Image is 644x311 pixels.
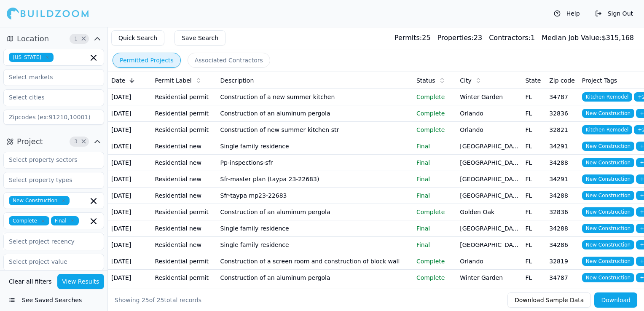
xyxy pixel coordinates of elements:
td: Single family residence [217,220,413,237]
input: Select markets [4,70,93,85]
td: Residential permit [151,122,217,138]
td: [DATE] [108,286,151,303]
span: Median Job Value: [542,34,601,42]
span: Status [416,76,435,85]
p: Final [416,191,453,200]
td: Residential new [151,220,217,237]
button: Clear all filters [7,274,54,289]
td: [DATE] [108,105,151,122]
span: New Construction [582,109,634,118]
span: Permits: [394,34,422,42]
td: Orlando [456,105,522,122]
td: [GEOGRAPHIC_DATA] [456,188,522,204]
p: Final [416,142,453,150]
span: Location [17,33,49,45]
td: 32821 [546,122,579,138]
td: 34288 [546,220,579,237]
td: Residential new [151,171,217,188]
td: Construction of new aluminum pergola and summer kitchen [217,286,413,303]
p: Complete [416,93,453,101]
span: Final [51,216,79,225]
td: FL [522,155,546,171]
td: 32836 [546,105,579,122]
span: Contractors: [489,34,531,42]
td: FL [522,237,546,253]
span: [US_STATE] [9,53,54,62]
td: FL [522,220,546,237]
span: Project [17,136,43,147]
button: Download [594,292,637,308]
span: Project Tags [582,76,617,85]
span: City [460,76,471,85]
button: Location1Clear Location filters [3,32,104,46]
td: FL [522,270,546,286]
span: Complete [9,216,49,225]
td: FL [522,122,546,138]
span: Clear Project filters [80,139,87,144]
span: 1 [72,35,80,43]
td: FL [522,188,546,204]
span: Kitchen Remodel [582,92,632,102]
td: Orlando [456,253,522,270]
input: Select property sectors [4,152,93,167]
div: 1 [489,33,535,43]
span: 25 [157,297,164,303]
td: Residential new [151,237,217,253]
td: FL [522,204,546,220]
span: Date [111,76,125,85]
span: New Construction [582,240,634,249]
td: Residential permit [151,105,217,122]
td: FL [522,105,546,122]
td: Golden Oak [456,204,522,220]
p: Final [416,224,453,233]
span: New Construction [582,224,634,233]
div: $ 315,168 [542,33,634,43]
td: Orlando [456,122,522,138]
td: Residential permit [151,270,217,286]
td: FL [522,286,546,303]
td: [DATE] [108,237,151,253]
td: Construction of an aluminum pergola [217,204,413,220]
td: Construction of an aluminum pergola [217,105,413,122]
span: Permit Label [155,76,191,85]
td: Single family residence [217,237,413,253]
td: [DATE] [108,253,151,270]
td: FL [522,138,546,155]
td: 34787 [546,270,579,286]
input: Zipcodes (ex:91210,10001) [3,110,104,125]
td: 34288 [546,188,579,204]
button: See Saved Searches [3,292,104,308]
td: [GEOGRAPHIC_DATA] [456,171,522,188]
td: [DATE] [108,220,151,237]
td: [GEOGRAPHIC_DATA] [456,220,522,237]
span: Zip code [549,76,575,85]
td: 34291 [546,138,579,155]
button: Associated Contractors [188,53,270,68]
td: [DATE] [108,270,151,286]
div: 25 [394,33,431,43]
button: Quick Search [111,30,164,46]
input: Select project value [4,254,93,269]
td: [DATE] [108,171,151,188]
span: State [525,76,541,85]
button: Save Search [174,30,225,46]
span: Clear Location filters [80,37,87,41]
td: [GEOGRAPHIC_DATA] [456,237,522,253]
td: 34787 [546,286,579,303]
span: New Construction [582,273,634,282]
td: FL [522,171,546,188]
td: [GEOGRAPHIC_DATA] [456,155,522,171]
td: Construction of a screen room and construction of block wall [217,253,413,270]
td: 34787 [546,89,579,105]
button: Permitted Projects [113,53,181,68]
td: Residential permit [151,253,217,270]
span: 25 [142,297,149,303]
input: Select property types [4,172,93,188]
td: Construction of an aluminum pergola [217,270,413,286]
span: New Construction [582,174,634,184]
td: [GEOGRAPHIC_DATA] [456,138,522,155]
div: 23 [437,33,483,43]
p: Complete [416,257,453,265]
td: 34288 [546,155,579,171]
p: Complete [416,109,453,118]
